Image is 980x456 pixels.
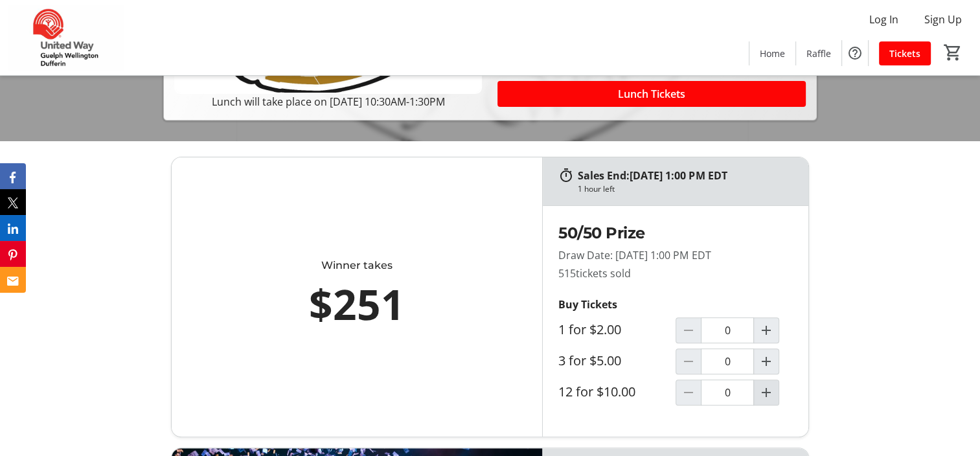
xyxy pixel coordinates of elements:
h2: 50/50 Prize [558,222,792,245]
button: Increment by one [754,318,779,343]
img: United Way Guelph Wellington Dufferin's Logo [8,5,123,70]
strong: Buy Tickets [558,297,617,312]
span: Home [760,47,785,60]
span: Sign Up [924,12,962,27]
button: Increment by one [754,380,779,405]
button: Log In [859,9,909,30]
button: Increment by one [754,349,779,374]
label: 12 for $10.00 [558,384,635,400]
a: Tickets [879,41,931,65]
div: 1 hour left [578,183,615,195]
label: 3 for $5.00 [558,353,621,369]
div: $251 [229,273,485,336]
span: Tickets [889,47,920,60]
p: 515 tickets sold [558,266,792,281]
div: Winner takes [229,258,485,273]
button: Lunch Tickets [497,81,805,107]
span: Sales End: [578,168,630,183]
button: Cart [941,41,964,64]
a: Home [749,41,795,65]
span: Lunch Tickets [618,86,685,102]
button: Sign Up [914,9,972,30]
span: Log In [869,12,898,27]
button: Help [842,40,868,66]
span: [DATE] 1:00 PM EDT [630,168,727,183]
p: Lunch will take place on [DATE] 10:30AM-1:30PM [174,94,482,109]
p: Draw Date: [DATE] 1:00 PM EDT [558,247,792,263]
a: Raffle [796,41,841,65]
label: 1 for $2.00 [558,322,621,337]
span: Raffle [806,47,831,60]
